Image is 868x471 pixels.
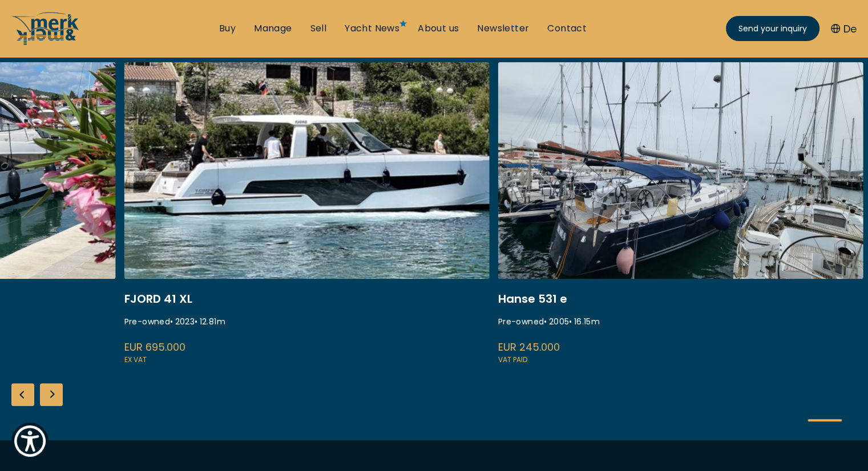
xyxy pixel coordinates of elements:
div: Next slide [40,383,63,406]
a: Send your inquiry [726,16,819,41]
a: fjord 41 xl [124,62,490,366]
a: About us [418,22,459,35]
a: Buy [219,22,236,35]
a: / [11,36,80,49]
a: Contact [547,22,587,35]
a: mumus [498,62,863,366]
button: Show Accessibility Preferences [11,423,49,460]
div: Previous slide [11,383,34,406]
a: Sell [310,22,326,35]
a: Newsletter [477,22,529,35]
a: Manage [254,22,292,35]
button: De [831,21,857,36]
span: Send your inquiry [738,23,807,35]
a: Yacht News [345,22,399,35]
